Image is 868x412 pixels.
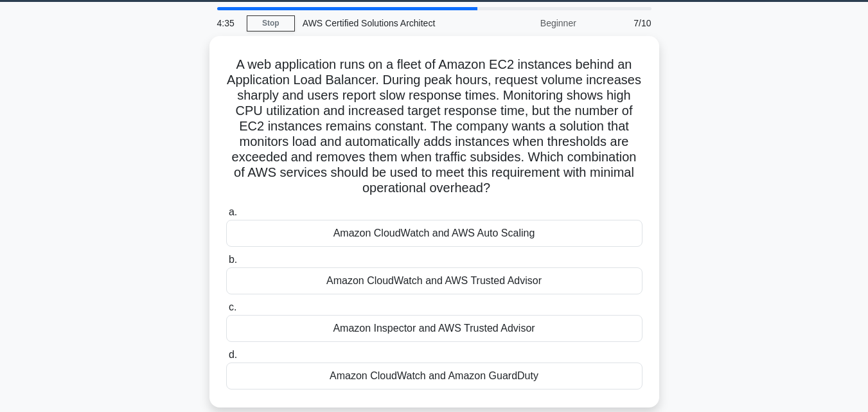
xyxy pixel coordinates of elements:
[472,10,584,36] div: Beginner
[247,15,295,31] a: Stop
[209,10,247,36] div: 4:35
[226,267,642,294] div: Amazon CloudWatch and AWS Trusted Advisor
[295,10,472,36] div: AWS Certified Solutions Architect
[225,57,644,197] h5: A web application runs on a fleet of Amazon EC2 instances behind an Application Load Balancer. Du...
[226,315,642,342] div: Amazon Inspector and AWS Trusted Advisor
[229,349,237,360] span: d.
[229,206,237,217] span: a.
[229,254,237,265] span: b.
[229,301,236,312] span: c.
[226,220,642,247] div: Amazon CloudWatch and AWS Auto Scaling
[584,10,659,36] div: 7/10
[226,363,642,390] div: Amazon CloudWatch and Amazon GuardDuty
